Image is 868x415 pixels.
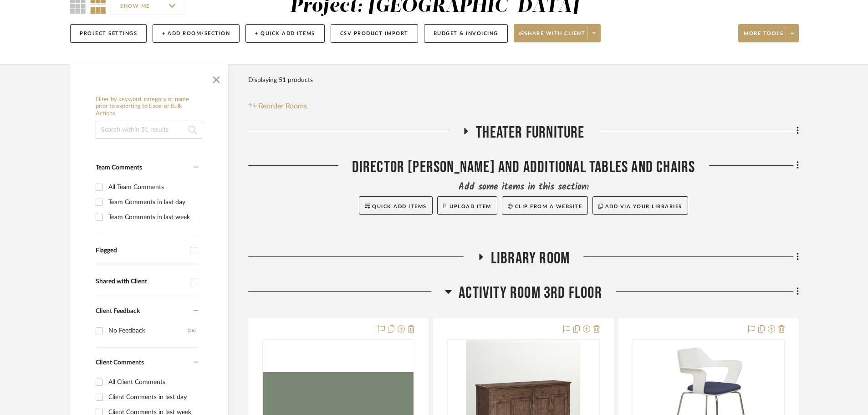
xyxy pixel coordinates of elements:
[248,181,799,194] div: Add some items in this section:
[108,375,196,389] div: All Client Comments
[359,196,433,215] button: Quick Add Items
[331,24,418,43] button: CSV Product Import
[248,71,313,89] div: Displaying 51 products
[372,204,427,209] span: Quick Add Items
[108,390,196,405] div: Client Comments in last day
[96,121,202,139] input: Search within 51 results
[738,24,799,42] button: More tools
[96,247,185,255] div: Flagged
[108,195,196,210] div: Team Comments in last day
[514,24,601,42] button: Share with client
[248,101,307,112] button: Reorder Rooms
[96,96,202,118] h6: Filter by keyword, category or name prior to exporting to Excel or Bulk Actions
[96,308,140,314] span: Client Feedback
[188,323,196,338] div: (26)
[459,283,602,303] span: Activity Room 3rd Floor
[502,196,588,215] button: Clip from a website
[153,24,240,43] button: + Add Room/Section
[476,123,584,143] span: Theater Furniture
[96,278,185,286] div: Shared with Client
[207,69,225,87] button: Close
[259,101,307,112] span: Reorder Rooms
[108,180,196,195] div: All Team Comments
[519,30,586,44] span: Share with client
[437,196,497,215] button: Upload Item
[491,249,570,268] span: Library Room
[96,164,142,171] span: Team Comments
[96,359,144,366] span: Client Comments
[70,24,147,43] button: Project Settings
[108,323,188,338] div: No Feedback
[424,24,508,43] button: Budget & Invoicing
[245,24,325,43] button: + Quick Add Items
[108,210,196,225] div: Team Comments in last week
[744,30,783,44] span: More tools
[592,196,688,215] button: Add via your libraries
